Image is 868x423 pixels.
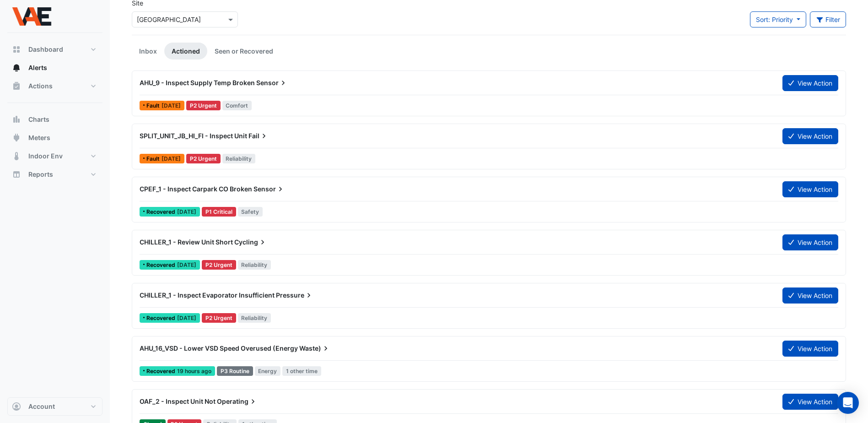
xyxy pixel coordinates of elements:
app-icon: Dashboard [12,45,21,54]
span: CPEF_1 - Inspect Carpark CO Broken [140,185,252,193]
button: View Action [782,341,838,357]
span: CHILLER_1 - Inspect Evaporator Insufficient [140,291,275,299]
span: Sort: Priority [756,16,793,23]
app-icon: Charts [12,115,21,124]
span: AHU_9 - Inspect Supply Temp Broken [140,79,255,87]
span: Tue 03-Jun-2025 09:00 AEST [162,155,181,162]
span: Energy [255,366,281,376]
span: Operating [217,397,258,406]
span: Alerts [28,63,47,72]
button: Indoor Env [7,147,102,165]
span: Reliability [238,313,271,323]
app-icon: Actions [12,81,21,91]
button: Account [7,397,102,416]
span: Charts [28,115,49,124]
button: View Action [782,394,838,410]
a: Seen or Recovered [207,43,280,60]
span: Pressure [276,291,313,300]
span: Fault [146,103,162,108]
span: Account [28,402,55,411]
span: Indoor Env [28,152,63,161]
button: View Action [782,234,838,250]
div: P2 Urgent [202,313,236,323]
div: P2 Urgent [202,260,236,270]
app-icon: Meters [12,133,21,142]
span: Thu 04-Sep-2025 11:00 AEST [177,315,196,321]
button: Actions [7,77,102,95]
span: Reliability [222,154,256,163]
span: Fault [146,156,162,162]
a: Inbox [132,43,164,60]
span: Reports [28,170,53,179]
button: Meters [7,129,102,147]
span: Wed 10-Sep-2025 17:00 AEST [162,102,181,109]
span: Waste) [299,344,330,353]
span: OAF_2 - Inspect Unit Not [140,397,216,405]
span: Mon 06-Oct-2025 21:15 AEST [177,208,196,215]
span: CHILLER_1 - Review Unit Short [140,238,233,246]
span: Recovered [146,262,177,268]
span: Tue 16-Sep-2025 21:00 AEST [177,261,196,268]
div: P2 Urgent [186,101,221,110]
span: Sensor [253,184,285,194]
app-icon: Indoor Env [12,152,21,161]
span: Meters [28,133,50,142]
button: Reports [7,165,102,184]
button: Sort: Priority [750,11,806,27]
button: View Action [782,75,838,91]
span: Reliability [238,260,271,270]
button: View Action [782,181,838,197]
div: Open Intercom Messenger [837,392,859,414]
button: Alerts [7,59,102,77]
span: Dashboard [28,45,63,54]
span: Safety [238,207,263,217]
span: Cycling [234,238,267,247]
a: Actioned [164,43,207,60]
app-icon: Alerts [12,63,21,72]
button: View Action [782,287,838,304]
span: Recovered [146,209,177,215]
span: Sensor [256,78,288,87]
button: Filter [810,11,846,27]
span: Recovered [146,369,177,374]
button: Dashboard [7,40,102,59]
div: P3 Routine [217,366,253,376]
div: P2 Urgent [186,154,221,163]
span: Actions [28,81,53,91]
button: Charts [7,110,102,129]
span: Recovered [146,315,177,321]
span: AHU_16_VSD - Lower VSD Speed Overused (Energy [140,344,298,352]
span: Comfort [222,101,252,110]
span: Wed 08-Oct-2025 13:00 AEST [177,368,211,374]
div: P1 Critical [202,207,236,217]
span: SPLIT_UNIT_JB_HI_FI - Inspect Unit [140,132,247,140]
span: 1 other time [282,366,321,376]
span: Fail [248,131,269,141]
img: Company Logo [11,7,52,26]
app-icon: Reports [12,170,21,179]
button: View Action [782,128,838,144]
